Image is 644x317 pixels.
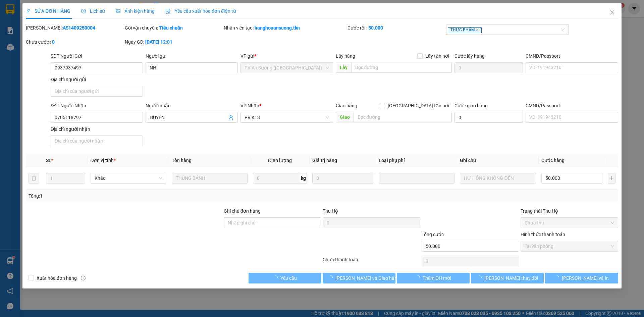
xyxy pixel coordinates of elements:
[125,38,222,46] div: Ngày GD:
[454,53,485,59] label: Cước lấy hàng
[81,276,86,280] span: info-circle
[51,102,143,109] div: SĐT Người Nhận
[34,274,79,282] span: Xuất hóa đơn hàng
[26,8,70,14] span: SỬA ĐƠN HÀNG
[385,102,452,109] span: [GEOGRAPHIC_DATA] tận nơi
[521,207,618,215] div: Trạng thái Thu Hộ
[26,9,31,13] span: edit
[458,154,539,167] th: Ghi chú
[554,275,562,280] span: loading
[268,158,292,163] span: Định lượng
[116,8,155,14] span: Ảnh kiện hàng
[476,28,479,32] span: close
[8,8,42,42] img: logo.jpg
[336,103,357,108] span: Giao hàng
[460,173,536,183] input: Ghi Chú
[545,273,618,283] button: [PERSON_NAME] và In
[29,192,249,200] div: Tổng: 1
[477,275,484,280] span: loading
[368,25,383,31] b: 50.000
[63,25,95,31] b: AS1409250004
[423,52,452,60] span: Lấy tận nơi
[51,76,143,83] div: Địa chỉ người gửi
[328,275,335,280] span: loading
[273,275,280,280] span: loading
[146,52,238,60] div: Người gửi
[51,136,143,146] input: Địa chỉ của người nhận
[322,256,421,268] div: Chưa thanh toán
[81,9,86,13] span: clock-circle
[376,154,457,167] th: Loại phụ phí
[81,8,105,14] span: Lịch sử
[347,24,445,32] div: Cước rồi :
[609,10,615,15] span: close
[336,53,355,59] span: Lấy hàng
[312,158,337,163] span: Giá trị hàng
[526,52,618,60] div: CMND/Passport
[224,24,346,32] div: Nhân viên tạo:
[323,273,395,283] button: [PERSON_NAME] và Giao hàng
[454,112,523,123] input: Cước giao hàng
[165,9,171,14] img: icon
[224,217,321,228] input: Ghi chú đơn hàng
[471,273,544,283] button: [PERSON_NAME] thay đổi
[46,158,52,163] span: SL
[172,158,192,163] span: Tên hàng
[448,27,482,33] span: THỰC PHẨM
[63,25,280,33] li: Hotline: 1900 8153
[525,241,614,251] span: Tại văn phòng
[608,173,615,183] button: plus
[323,208,338,214] span: Thu Hộ
[26,24,123,32] div: [PERSON_NAME]:
[422,232,444,237] span: Tổng cước
[454,62,523,73] input: Cước lấy hàng
[51,86,143,97] input: Địa chỉ của người gửi
[241,52,333,60] div: VP gửi
[51,52,143,60] div: SĐT Người Gửi
[29,173,39,183] button: delete
[541,158,565,163] span: Cước hàng
[562,274,609,282] span: [PERSON_NAME] và In
[125,24,222,32] div: Gói vận chuyển:
[335,274,400,282] span: [PERSON_NAME] và Giao hàng
[8,49,61,60] b: GỬI : PV K13
[300,173,307,183] span: kg
[423,274,451,282] span: Thêm ĐH mới
[526,102,618,109] div: CMND/Passport
[351,62,452,73] input: Dọc đường
[159,25,183,31] b: Tiêu chuẩn
[224,208,261,214] label: Ghi chú đơn hàng
[521,232,565,237] label: Hình thức thanh toán
[26,38,123,46] div: Chưa cước :
[336,112,354,122] span: Giao
[603,3,622,22] button: Close
[354,112,452,122] input: Dọc đường
[397,273,470,283] button: Thêm ĐH mới
[51,125,143,133] div: Địa chỉ người nhận
[63,16,280,25] li: [STREET_ADDRESS][PERSON_NAME]. [GEOGRAPHIC_DATA], Tỉnh [GEOGRAPHIC_DATA]
[165,8,236,14] span: Yêu cầu xuất hóa đơn điện tử
[484,274,538,282] span: [PERSON_NAME] thay đổi
[229,115,234,120] span: user-add
[91,158,116,163] span: Đơn vị tính
[336,62,351,73] span: Lấy
[280,274,297,282] span: Yêu cầu
[241,103,260,108] span: VP Nhận
[95,173,162,183] span: Khác
[52,39,55,45] b: 0
[312,173,373,183] input: 0
[172,173,248,183] input: VD: Bàn, Ghế
[146,102,238,109] div: Người nhận
[415,275,423,280] span: loading
[245,63,329,73] span: PV An Sương (Hàng Hóa)
[255,25,300,31] b: hanghoaansuong.tkn
[454,103,488,108] label: Cước giao hàng
[116,9,120,13] span: picture
[525,218,614,228] span: Chưa thu
[145,39,172,45] b: [DATE] 12:01
[245,112,329,122] span: PV K13
[249,273,321,283] button: Yêu cầu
